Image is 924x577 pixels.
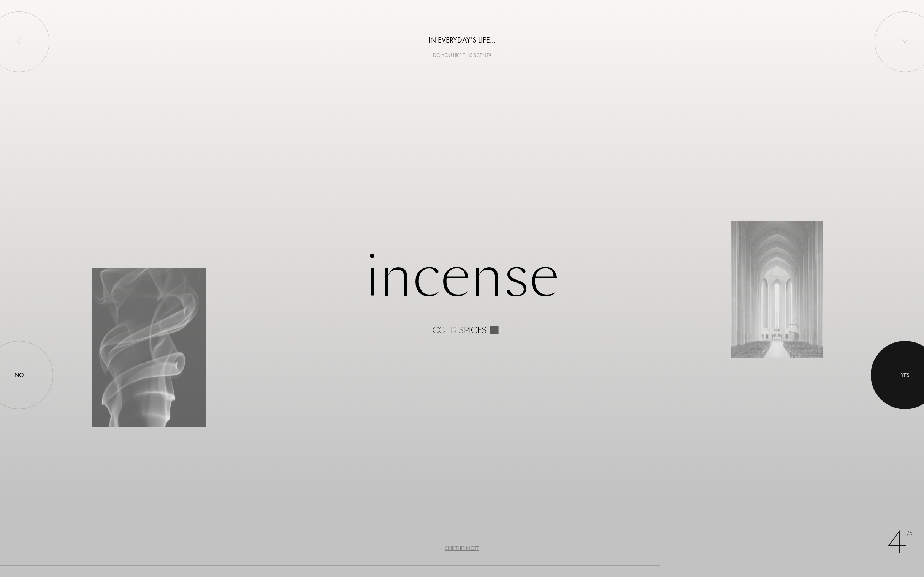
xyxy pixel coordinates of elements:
[907,529,913,538] span: /5
[433,326,487,335] div: Cold spices
[16,39,22,45] img: left_onboard.svg
[445,544,479,552] div: Skip this note
[887,520,913,566] div: 4
[901,371,910,380] div: Yes
[92,242,832,335] div: Incense
[902,39,908,45] img: quit_onboard.svg
[14,370,24,380] div: No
